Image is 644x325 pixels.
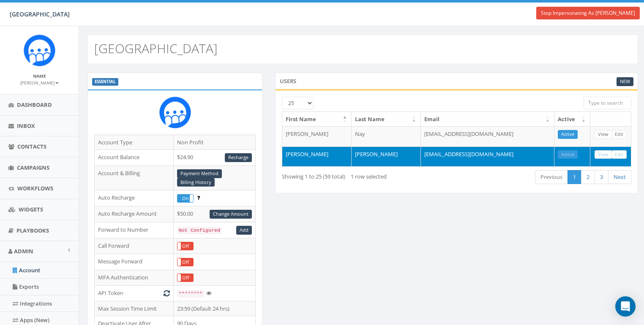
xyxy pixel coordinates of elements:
[177,258,194,266] div: OnOff
[95,190,174,206] td: Auto Recharge
[584,97,631,109] input: Type to search
[608,170,631,184] a: Next
[17,164,49,171] span: Campaigns
[173,301,255,316] td: 23:59 (Default 24 hrs)
[17,143,46,150] span: Contacts
[352,126,421,146] td: Nay
[92,78,118,86] label: ESSENTIAL
[20,79,59,86] a: [PERSON_NAME]
[95,222,174,238] td: Forward to Number
[159,97,191,128] img: Rally_Corp_Icon.png
[282,146,352,167] td: [PERSON_NAME]
[177,274,194,282] div: OnOff
[615,296,636,317] div: Open Intercom Messenger
[177,274,193,282] label: Off
[177,242,194,250] div: OnOff
[595,150,612,159] a: View
[421,112,554,127] th: Email: activate to sort column ascending
[10,10,70,18] span: [GEOGRAPHIC_DATA]
[554,112,590,127] th: Active: activate to sort column ascending
[536,7,640,19] a: Stop Impersonating As [PERSON_NAME]
[197,194,200,201] span: Enable to prevent campaign failure.
[94,41,218,55] h2: [GEOGRAPHIC_DATA]
[568,170,581,184] a: 1
[95,238,174,254] td: Call Forward
[177,178,215,187] a: Billing History
[558,150,578,159] a: Active
[173,135,255,150] td: Non Profit
[595,170,609,184] a: 3
[17,184,53,192] span: Workflows
[95,150,174,166] td: Account Balance
[177,169,222,178] a: Payment Method
[95,206,174,222] td: Auto Recharge Amount
[24,35,55,66] img: Rally_Corp_Icon.png
[352,112,421,127] th: Last Name: activate to sort column ascending
[611,150,627,159] a: Edit
[595,130,612,139] a: View
[173,206,255,222] td: $50.00
[17,122,35,130] span: Inbox
[558,130,578,139] a: Active
[581,170,595,184] a: 2
[177,195,193,202] label: On
[535,170,568,184] a: Previous
[225,153,252,162] a: Recharge
[210,210,252,219] a: Change Amount
[275,73,638,89] div: Users
[19,206,43,213] span: Widgets
[95,286,174,301] td: API Token
[351,173,387,180] span: 1 row selected
[17,101,52,108] span: Dashboard
[95,254,174,270] td: Message Forward
[177,227,222,234] code: Not Configured
[14,247,33,255] span: Admin
[421,146,554,167] td: [EMAIL_ADDRESS][DOMAIN_NAME]
[95,270,174,286] td: MFA Authentication
[164,290,170,296] i: Generate New Token
[95,165,174,190] td: Account & Billing
[177,242,193,250] label: Off
[33,73,46,79] small: Name
[16,227,49,234] span: Playbooks
[20,80,59,86] small: [PERSON_NAME]
[236,226,252,235] a: Add
[177,194,194,203] div: OnOff
[617,77,633,86] a: New
[421,126,554,146] td: [EMAIL_ADDRESS][DOMAIN_NAME]
[95,301,174,316] td: Max Session Time Limit
[173,150,255,166] td: $24.90
[282,169,420,181] div: Showing 1 to 25 (59 total)
[282,126,352,146] td: [PERSON_NAME]
[95,135,174,150] td: Account Type
[611,130,627,139] a: Edit
[177,258,193,266] label: Off
[352,146,421,167] td: [PERSON_NAME]
[282,112,352,127] th: First Name: activate to sort column descending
